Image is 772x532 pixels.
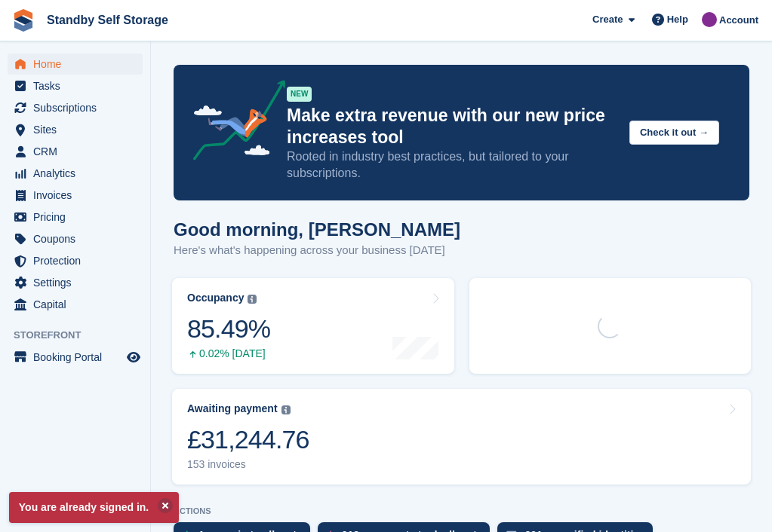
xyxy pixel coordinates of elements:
[287,87,312,102] div: NEW
[187,313,270,344] div: 85.49%
[8,206,143,228] a: menu
[180,80,286,166] img: price-adjustments-announcement-icon-8257ccfd72463d97f412b2fc003d46551f7dbcb40ab6d574587a9cd5c0d94...
[187,347,270,360] div: 0.02% [DATE]
[8,97,143,118] a: menu
[9,492,179,523] p: You are already signed in.
[8,141,143,162] a: menu
[33,141,124,162] span: CRM
[8,75,143,96] a: menu
[702,12,717,27] img: Sue Ford
[8,250,143,271] a: menu
[8,54,143,75] a: menu
[33,119,124,140] span: Sites
[174,219,460,240] h1: Good morning, [PERSON_NAME]
[33,272,124,293] span: Settings
[187,458,309,471] div: 153 invoices
[33,75,124,96] span: Tasks
[8,185,143,206] a: menu
[33,206,124,228] span: Pricing
[8,294,143,315] a: menu
[12,9,35,32] img: stora-icon-8386f47178a22dfd0bd8f6a31ec36ba5ce8667c1dd55bd0f319d3a0aa187defe.svg
[174,506,749,516] p: ACTIONS
[719,13,758,28] span: Account
[33,250,124,271] span: Protection
[14,328,150,343] span: Storefront
[287,105,617,148] p: Make extra revenue with our new price increases tool
[287,148,617,182] p: Rooted in industry best practices, but tailored to your subscriptions.
[41,8,174,32] a: Standby Self Storage
[33,347,124,368] span: Booking Portal
[667,12,688,27] span: Help
[33,294,124,315] span: Capital
[8,347,143,368] a: menu
[33,97,124,118] span: Subscriptions
[174,242,460,259] p: Here's what's happening across your business [DATE]
[33,228,124,249] span: Coupons
[172,389,751,485] a: Awaiting payment £31,244.76 153 invoices
[33,54,124,75] span: Home
[8,228,143,249] a: menu
[629,121,719,145] button: Check it out →
[33,163,124,184] span: Analytics
[187,424,309,455] div: £31,244.76
[8,163,143,184] a: menu
[592,12,623,27] span: Create
[281,405,291,414] img: icon-info-grey-7440780725fd019a000dd9b08b2336e03edf1995a4989e88bcd33f0948082b44.svg
[187,402,278,415] div: Awaiting payment
[33,185,124,206] span: Invoices
[125,348,143,366] a: Preview store
[248,295,257,304] img: icon-info-grey-7440780725fd019a000dd9b08b2336e03edf1995a4989e88bcd33f0948082b44.svg
[8,119,143,140] a: menu
[172,278,454,374] a: Occupancy 85.49% 0.02% [DATE]
[8,272,143,293] a: menu
[187,292,244,304] div: Occupancy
